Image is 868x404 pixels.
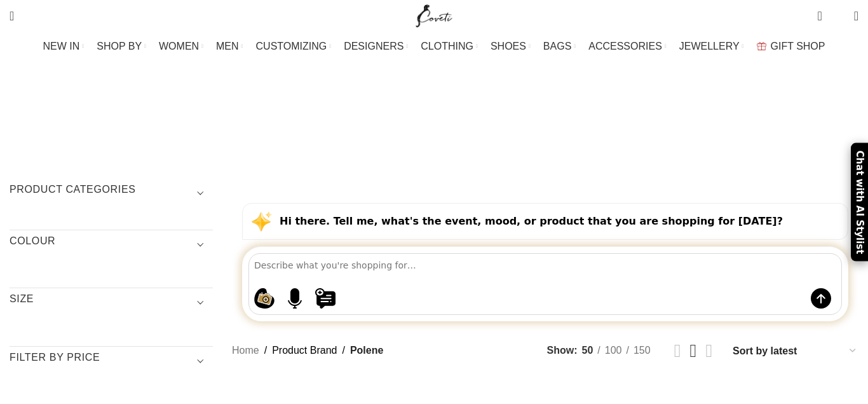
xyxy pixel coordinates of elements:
a: Site logo [413,10,456,20]
a: SHOP BY [97,34,146,59]
span: WOMEN [159,40,199,52]
a: SHOES [491,34,531,59]
span: 0 [818,6,828,16]
a: CLOTHING [421,34,478,59]
span: MEN [216,40,239,52]
span: DESIGNERS [344,40,403,52]
span: SHOES [491,40,526,52]
a: CUSTOMIZING [256,34,332,59]
span: CUSTOMIZING [256,40,327,52]
a: BAGS [543,34,576,59]
a: DESIGNERS [344,34,408,59]
h3: Product categories [10,183,213,204]
span: CLOTHING [421,40,473,52]
a: ACCESSORIES [588,34,667,59]
span: NEW IN [43,40,80,52]
a: JEWELLERY [679,34,744,59]
img: GiftBag [757,42,766,50]
a: 0 [811,3,828,29]
h3: SIZE [10,292,213,314]
span: ACCESSORIES [588,40,662,52]
span: SHOP BY [97,40,142,52]
h3: Filter by price [10,351,213,372]
span: GIFT SHOP [771,40,825,52]
span: 0 [834,13,844,22]
span: BAGS [543,40,571,52]
a: MEN [216,34,243,59]
a: GIFT SHOP [757,34,825,59]
a: NEW IN [43,34,85,59]
h3: COLOUR [10,234,213,256]
div: My Wishlist [832,3,844,29]
a: WOMEN [159,34,203,59]
a: Search [3,3,20,29]
div: Main navigation [3,34,865,59]
span: JEWELLERY [679,40,740,52]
